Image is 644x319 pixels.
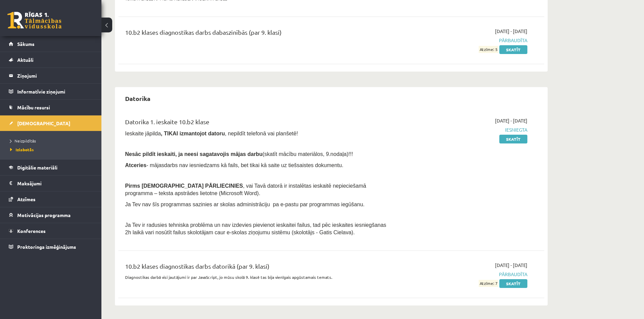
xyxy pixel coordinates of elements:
[17,120,70,126] span: [DEMOGRAPHIC_DATA]
[495,117,527,124] span: [DATE] - [DATE]
[479,46,498,53] span: Atzīme: 5
[17,228,46,234] span: Konferences
[10,147,95,153] a: Izlabotās
[161,131,225,136] b: , TIKAI izmantojot datoru
[400,37,527,44] span: Pārbaudīta
[125,151,262,157] span: Nesāc pildīt ieskaiti, ja neesi sagatavojis mājas darbu
[17,41,34,47] span: Sākums
[10,147,34,152] span: Izlabotās
[17,212,71,218] span: Motivācijas programma
[125,131,298,136] span: Ieskaite jāpilda , nepildīt telefonā vai planšetē!
[125,117,390,130] div: Datorika 1. ieskaite 10.b2 klase
[9,68,93,83] a: Ziņojumi
[17,196,35,202] span: Atzīmes
[17,164,57,170] span: Digitālie materiāli
[17,176,93,191] legend: Maksājumi
[479,280,498,287] span: Atzīme: 7
[17,104,50,110] span: Mācību resursi
[9,207,93,223] a: Motivācijas programma
[125,262,390,274] div: 10.b2 klases diagnostikas darbs datorikā (par 9. klasi)
[9,36,93,52] a: Sākums
[125,162,343,168] span: - mājasdarbs nav iesniedzams kā fails, bet tikai kā saite uz tiešsaistes dokumentu.
[17,68,93,83] legend: Ziņojumi
[9,115,93,131] a: [DEMOGRAPHIC_DATA]
[125,28,390,40] div: 10.b2 klases diagnostikas darbs dabaszinībās (par 9. klasi)
[17,244,76,250] span: Proktoringa izmēģinājums
[499,135,527,143] a: Skatīt
[10,138,36,143] span: Neizpildītās
[17,84,93,99] legend: Informatīvie ziņojumi
[9,176,93,191] a: Maksājumi
[499,279,527,288] a: Skatīt
[495,262,527,269] span: [DATE] - [DATE]
[17,57,33,63] span: Aktuāli
[9,239,93,255] a: Proktoringa izmēģinājums
[9,52,93,68] a: Aktuāli
[125,274,390,280] p: Diagnostikas darbā visi jautājumi ir par JavaScript, jo mūsu skolā 9. klasē tas bija vienīgais ap...
[9,191,93,207] a: Atzīmes
[499,45,527,54] a: Skatīt
[262,151,353,157] span: (skatīt mācību materiālos, 9.nodaļa)!!!
[9,160,93,175] a: Digitālie materiāli
[125,202,364,207] span: Ja Tev nav šīs programmas sazinies ar skolas administrāciju pa e-pastu par programmas iegūšanu.
[125,162,146,168] b: Atceries
[400,271,527,278] span: Pārbaudīta
[9,223,93,239] a: Konferences
[125,222,386,235] span: Ja Tev ir radusies tehniska problēma un nav izdevies pievienot ieskaitei failus, tad pēc ieskaite...
[9,100,93,115] a: Mācību resursi
[125,183,366,196] span: , vai Tavā datorā ir instalētas ieskaitē nepieciešamā programma – teksta apstrādes lietotne (Micr...
[9,84,93,99] a: Informatīvie ziņojumi
[495,28,527,35] span: [DATE] - [DATE]
[125,183,243,189] span: Pirms [DEMOGRAPHIC_DATA] PĀRLIECINIES
[400,126,527,133] span: Iesniegta
[7,12,62,29] a: Rīgas 1. Tālmācības vidusskola
[118,90,157,106] h2: Datorika
[10,138,95,144] a: Neizpildītās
